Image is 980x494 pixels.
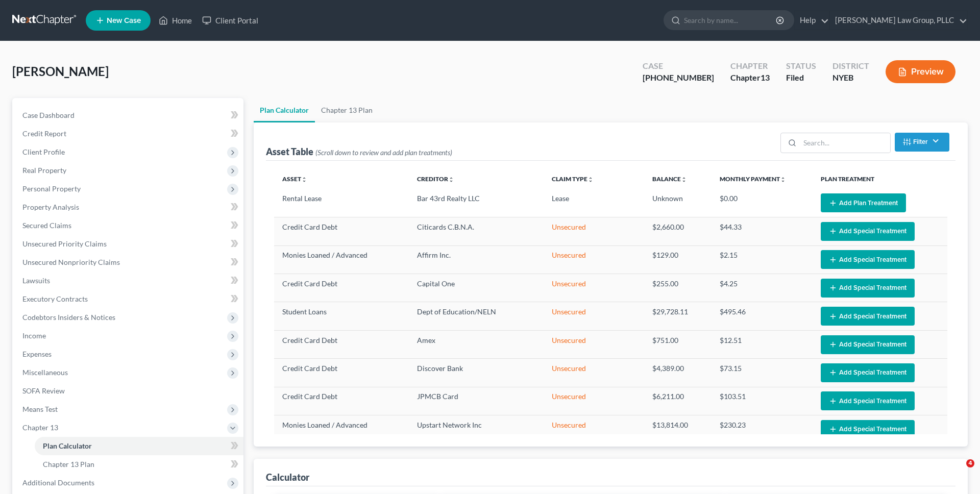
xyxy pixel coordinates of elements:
a: Lawsuits [14,271,243,290]
div: Case [643,60,714,72]
span: Unsecured Nonpriority Claims [22,258,120,266]
a: Chapter 13 Plan [315,98,379,122]
a: Assetunfold_more [282,175,307,183]
button: Add Special Treatment [821,420,915,439]
a: Plan Calculator [35,437,243,455]
td: $255.00 [644,274,712,302]
a: Property Analysis [14,198,243,216]
div: [PHONE_NUMBER] [643,72,714,84]
a: Unsecured Nonpriority Claims [14,253,243,271]
span: Chapter 13 [22,423,58,432]
a: Client Portal [197,11,263,30]
td: $4.25 [712,274,813,302]
a: Credit Report [14,125,243,143]
td: $2.15 [712,245,813,274]
button: Add Special Treatment [821,391,915,410]
td: $495.46 [712,302,813,330]
button: Add Special Treatment [821,363,915,382]
button: Add Special Treatment [821,250,915,269]
td: $44.33 [712,217,813,245]
td: Credit Card Debt [274,387,409,415]
span: Expenses [22,350,52,358]
td: Unsecured [544,415,645,443]
span: Secured Claims [22,221,71,230]
td: $4,389.00 [644,359,712,387]
span: (Scroll down to review and add plan treatments) [315,148,452,157]
iframe: Intercom live chat [945,459,970,484]
a: Claim Typeunfold_more [552,175,594,183]
div: Filed [786,72,816,84]
i: unfold_more [448,177,454,183]
span: Unsecured Priority Claims [22,239,107,248]
i: unfold_more [681,177,687,183]
i: unfold_more [587,177,594,183]
input: Search by name... [684,11,777,30]
span: SOFA Review [22,386,65,395]
td: Dept of Education/NELN [409,302,544,330]
span: 4 [966,459,974,467]
span: Real Property [22,166,66,175]
button: Add Special Treatment [821,222,915,241]
td: Credit Card Debt [274,359,409,387]
td: Upstart Network Inc [409,415,544,443]
span: 13 [761,72,770,82]
td: Unsecured [544,245,645,274]
a: Secured Claims [14,216,243,235]
td: Bar 43rd Realty LLC [409,189,544,217]
a: Home [154,11,197,30]
i: unfold_more [301,177,307,183]
span: Client Profile [22,147,65,156]
button: Add Special Treatment [821,335,915,354]
a: SOFA Review [14,382,243,400]
button: Filter [895,133,949,152]
td: Discover Bank [409,359,544,387]
a: Chapter 13 Plan [35,455,243,474]
a: Creditorunfold_more [417,175,454,183]
div: Chapter [730,72,770,84]
span: Case Dashboard [22,111,75,119]
td: Student Loans [274,302,409,330]
td: Unsecured [544,330,645,358]
i: unfold_more [780,177,786,183]
span: Plan Calculator [43,441,92,450]
th: Plan Treatment [813,169,947,189]
td: Unsecured [544,359,645,387]
td: Monies Loaned / Advanced [274,415,409,443]
td: $12.51 [712,330,813,358]
span: Executory Contracts [22,294,88,303]
td: $129.00 [644,245,712,274]
td: Credit Card Debt [274,274,409,302]
span: Income [22,331,46,340]
td: Credit Card Debt [274,217,409,245]
a: Monthly Paymentunfold_more [720,175,786,183]
span: Chapter 13 Plan [43,460,94,468]
span: Miscellaneous [22,368,68,377]
td: $73.15 [712,359,813,387]
button: Add Special Treatment [821,307,915,326]
a: Help [795,11,829,30]
button: Preview [886,60,955,83]
td: Rental Lease [274,189,409,217]
a: Case Dashboard [14,106,243,125]
a: Executory Contracts [14,290,243,308]
span: Codebtors Insiders & Notices [22,313,115,322]
td: Lease [544,189,645,217]
span: Property Analysis [22,203,79,211]
td: Credit Card Debt [274,330,409,358]
td: Unsecured [544,274,645,302]
div: NYEB [832,72,869,84]
td: $0.00 [712,189,813,217]
div: Status [786,60,816,72]
button: Add Special Treatment [821,279,915,298]
td: $6,211.00 [644,387,712,415]
td: $29,728.11 [644,302,712,330]
td: $103.51 [712,387,813,415]
td: Unsecured [544,387,645,415]
td: Amex [409,330,544,358]
td: $751.00 [644,330,712,358]
a: Unsecured Priority Claims [14,235,243,253]
div: Calculator [266,471,309,483]
span: [PERSON_NAME] [12,64,109,79]
span: Means Test [22,405,58,413]
td: Unsecured [544,217,645,245]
